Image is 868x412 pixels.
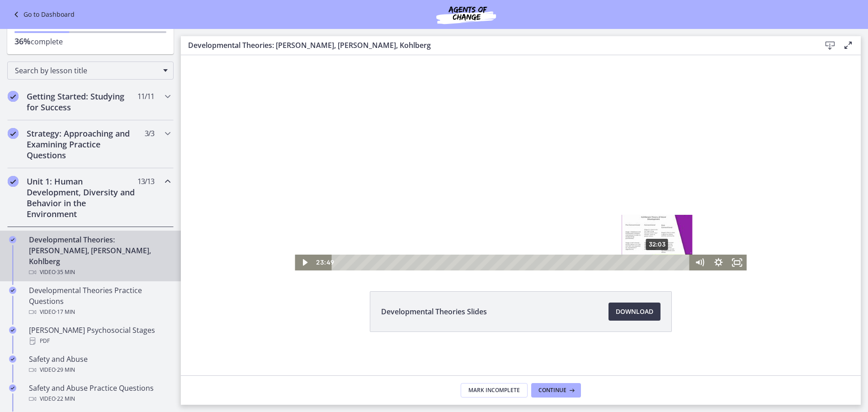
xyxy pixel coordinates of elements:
span: 11 / 11 [137,91,154,102]
button: Continue [531,383,581,398]
span: · 22 min [56,393,75,404]
div: Search by lesson title [7,62,174,80]
i: Completed [8,91,19,102]
div: Video [29,393,170,404]
i: Completed [9,236,16,243]
p: complete [14,36,166,47]
iframe: Video Lesson [181,16,861,270]
button: Fullscreen [547,238,566,254]
span: Continue [538,387,566,394]
h2: Strategy: Approaching and Examining Practice Questions [27,128,137,161]
i: Completed [9,287,16,294]
span: 13 / 13 [137,176,154,187]
h2: Unit 1: Human Development, Diversity and Behavior in the Environment [27,176,137,219]
div: Video [29,365,170,375]
div: Developmental Theories Practice Questions [29,285,170,317]
i: Completed [9,355,16,363]
div: PDF [29,336,170,346]
button: Mark Incomplete [461,383,528,398]
span: · 35 min [56,267,75,278]
h3: Developmental Theories: [PERSON_NAME], [PERSON_NAME], Kohlberg [188,40,807,51]
i: Completed [9,327,16,334]
div: Safety and Abuse [29,354,170,375]
button: Mute [509,238,528,254]
div: Safety and Abuse Practice Questions [29,383,170,404]
span: Developmental Theories Slides [381,306,487,317]
i: Completed [8,128,19,139]
div: Video [29,267,170,278]
button: Show settings menu [528,238,547,254]
a: Download [609,303,660,321]
span: 3 / 3 [145,128,154,139]
span: Download [616,306,653,317]
a: Go to Dashboard [11,9,75,20]
span: · 17 min [56,307,75,317]
i: Completed [8,176,19,187]
img: Agents of Change [412,4,520,25]
span: Mark Incomplete [468,387,520,394]
div: [PERSON_NAME] Psychosocial Stages [29,325,170,346]
span: 36% [14,36,31,47]
div: Developmental Theories: [PERSON_NAME], [PERSON_NAME], Kohlberg [29,234,170,278]
span: · 29 min [56,365,75,375]
i: Completed [9,384,16,392]
span: Search by lesson title [15,66,159,76]
div: Video [29,307,170,317]
h2: Getting Started: Studying for Success [27,91,137,113]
